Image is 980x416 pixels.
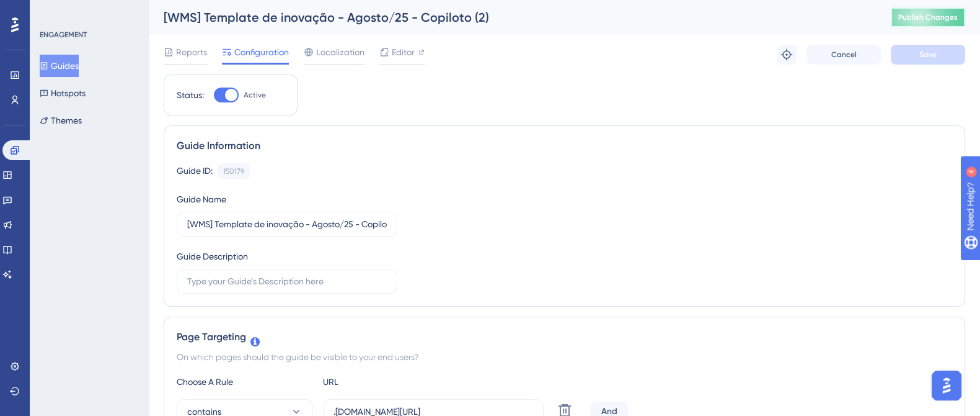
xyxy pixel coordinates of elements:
[40,82,86,104] button: Hotspots
[187,217,387,231] input: Type your Guide’s Name here
[177,330,952,345] div: Page Targeting
[223,166,244,176] div: 150179
[177,249,248,264] div: Guide Description
[323,374,459,389] div: URL
[928,367,965,404] iframe: UserGuiding AI Assistant Launcher
[392,45,415,60] span: Editor
[898,12,958,22] span: Publish Changes
[29,3,77,18] span: Need Help?
[177,350,952,364] div: On which pages should the guide be visible to your end users?
[177,374,313,389] div: Choose A Rule
[891,7,965,27] button: Publish Changes
[40,109,82,132] button: Themes
[806,45,881,65] button: Cancel
[234,45,289,60] span: Configuration
[177,163,213,179] div: Guide ID:
[40,30,87,40] div: ENGAGEMENT
[831,50,857,60] span: Cancel
[316,45,364,60] span: Localization
[244,90,266,100] span: Active
[177,192,226,207] div: Guide Name
[891,45,965,65] button: Save
[176,45,207,60] span: Reports
[177,138,952,153] div: Guide Information
[164,9,860,26] div: [WMS] Template de inovação - Agosto/25 - Copiloto (2)
[187,274,387,288] input: Type your Guide’s Description here
[177,88,204,102] div: Status:
[40,55,79,77] button: Guides
[86,6,90,16] div: 4
[919,50,937,60] span: Save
